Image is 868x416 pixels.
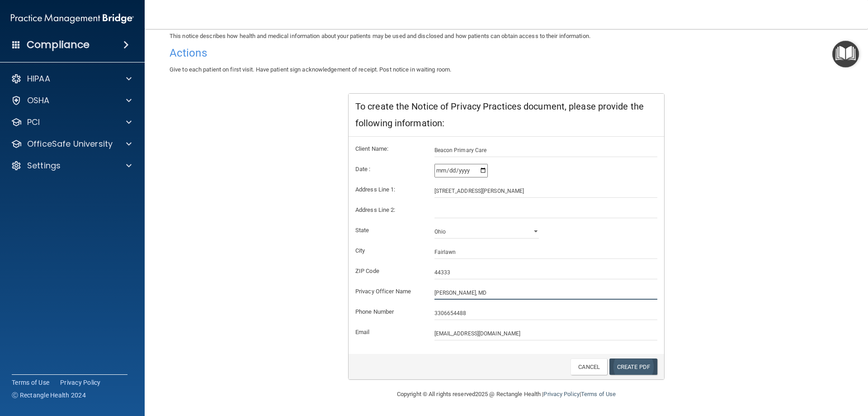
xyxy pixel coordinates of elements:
label: Privacy Officer Name [349,286,428,297]
a: Terms of Use [581,391,616,397]
p: Settings [27,160,61,171]
label: Address Line 2: [349,205,428,215]
a: Create PDF [609,359,657,375]
label: ZIP Code [349,266,428,277]
a: Settings [11,160,132,171]
a: Cancel [571,359,607,375]
p: HIPAA [27,73,50,84]
span: Give to each patient on first visit. Have patient sign acknowledgement of receipt. Post notice in... [170,66,451,73]
h4: Actions [170,47,843,59]
a: OSHA [11,95,132,106]
a: Privacy Policy [543,391,579,397]
button: Open Resource Center [832,41,859,67]
input: _____ [434,266,658,279]
div: Copyright © All rights reserved 2025 @ Rectangle Health | | [341,380,671,409]
div: To create the Notice of Privacy Practices document, please provide the following information: [349,94,664,137]
label: Address Line 1: [349,184,428,195]
label: Email [349,327,428,338]
a: PCI [11,117,132,128]
label: Date : [349,164,428,175]
label: City [349,245,428,256]
a: OfficeSafe University [11,139,132,149]
img: PMB logo [11,10,134,28]
h4: Compliance [27,38,90,51]
p: OfficeSafe University [27,139,113,149]
p: PCI [27,117,40,128]
label: Phone Number [349,306,428,317]
a: Privacy Policy [60,378,101,387]
a: HIPAA [11,73,132,84]
label: State [349,225,428,236]
span: Ⓒ Rectangle Health 2024 [12,391,86,400]
label: Client Name: [349,143,428,154]
a: Terms of Use [12,378,49,387]
span: This notice describes how health and medical information about your patients may be used and disc... [170,33,590,39]
p: OSHA [27,95,50,106]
